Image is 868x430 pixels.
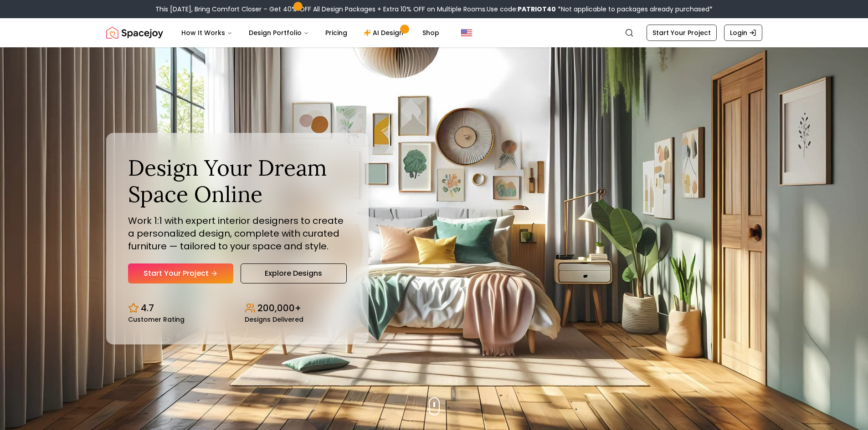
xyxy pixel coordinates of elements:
nav: Main [174,24,447,42]
img: Spacejoy Logo [106,24,163,42]
nav: Global [106,18,762,47]
span: Use code: [487,5,556,14]
span: *Not applicable to packages already purchased* [556,5,713,14]
small: Customer Rating [128,316,185,323]
a: Pricing [318,24,354,42]
a: AI Design [356,24,413,42]
small: Designs Delivered [245,316,303,323]
p: Work 1:1 with expert interior designers to create a personalized design, complete with curated fu... [128,214,347,253]
b: PATRIOT40 [518,5,556,14]
a: Spacejoy [106,24,163,42]
a: Login [724,25,762,41]
a: Start Your Project [647,25,717,41]
button: Design Portfolio [241,24,316,42]
div: This [DATE], Bring Comfort Closer – Get 40% OFF All Design Packages + Extra 10% OFF on Multiple R... [155,5,713,14]
a: Explore Designs [241,263,347,283]
a: Shop [415,24,447,42]
a: Start Your Project [128,263,233,283]
h1: Design Your Dream Space Online [128,155,347,207]
p: 4.7 [141,302,154,314]
div: Design stats [128,294,347,323]
p: 200,000+ [257,302,301,314]
button: How It Works [174,24,240,42]
img: United States [461,27,472,38]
